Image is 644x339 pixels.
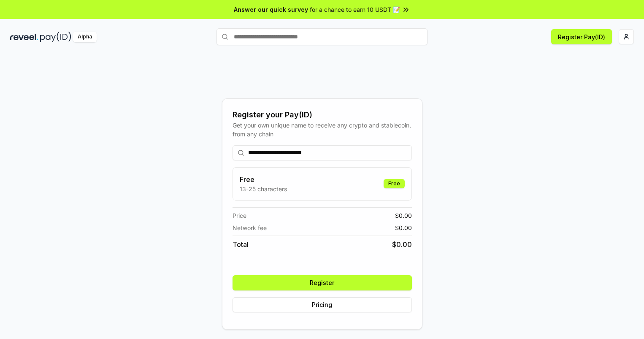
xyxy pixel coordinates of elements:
[233,297,412,312] button: Pricing
[233,239,249,250] span: Total
[10,32,38,42] img: reveel_dark
[392,239,412,250] span: $ 0.00
[233,211,246,220] span: Price
[233,109,412,121] div: Register your Pay(ID)
[73,32,97,42] div: Alpha
[233,223,267,232] span: Network fee
[240,174,287,184] h3: Free
[233,121,412,138] div: Get your own unique name to receive any crypto and stablecoin, from any chain
[310,5,400,14] span: for a chance to earn 10 USDT 📝
[551,29,612,44] button: Register Pay(ID)
[240,184,287,193] p: 13-25 characters
[395,223,412,232] span: $ 0.00
[234,5,308,14] span: Answer our quick survey
[40,32,71,42] img: pay_id
[384,179,405,188] div: Free
[233,275,412,290] button: Register
[395,211,412,220] span: $ 0.00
